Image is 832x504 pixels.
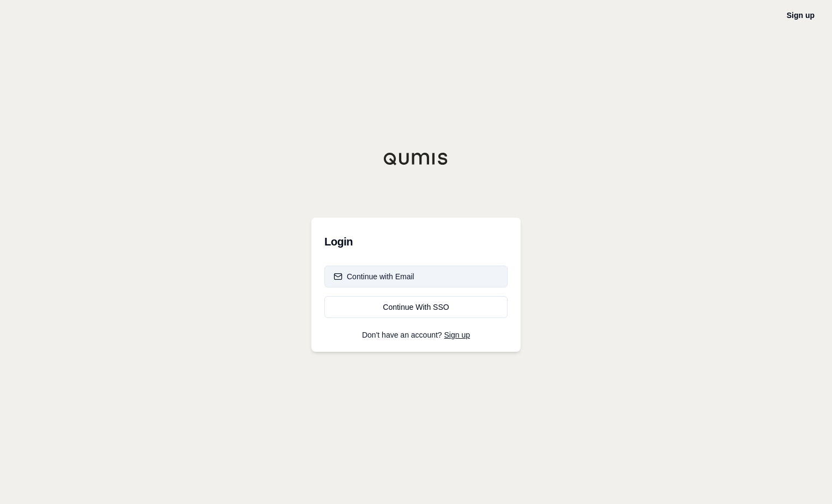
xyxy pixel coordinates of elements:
[324,296,508,318] a: Continue With SSO
[383,152,449,165] img: Qumis
[334,302,498,313] div: Continue With SSO
[444,331,470,339] a: Sign up
[787,11,815,20] a: Sign up
[324,331,508,339] p: Don't have an account?
[324,231,508,253] h3: Login
[334,271,414,282] div: Continue with Email
[324,266,508,287] button: Continue with Email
